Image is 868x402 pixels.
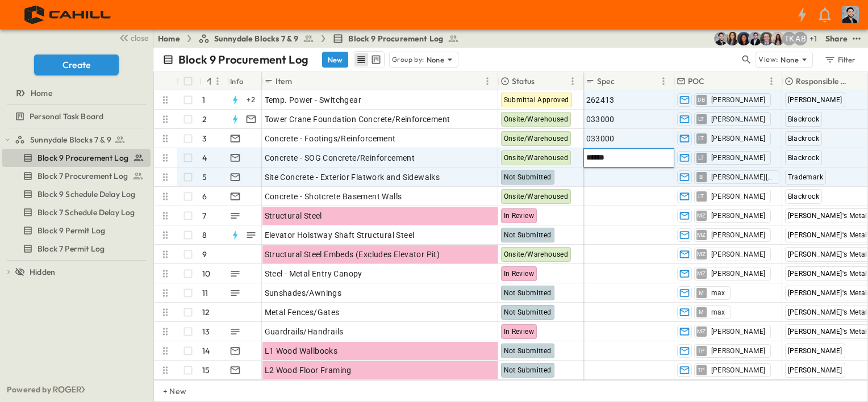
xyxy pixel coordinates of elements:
span: Steel - Metal Entry Canopy [265,268,362,279]
span: [PERSON_NAME] [711,366,766,375]
span: Blackrock [788,115,820,123]
p: 3 [202,133,207,144]
span: Block 7 Permit Log [37,243,105,254]
span: Block 9 Schedule Delay Log [37,189,135,200]
span: [PERSON_NAME] [711,231,766,240]
span: Structural Steel Embeds (Excludes Elevator Pit) [265,249,440,260]
div: Filter [824,53,856,66]
span: Guardrails/Handrails [265,326,344,337]
p: 5 [202,171,207,183]
img: Profile Picture [842,6,859,23]
span: Temp. Power - Switchgear [265,94,362,106]
button: Sort [537,75,549,87]
button: kanban view [369,53,383,66]
span: M [699,292,704,293]
button: Sort [707,75,720,87]
span: Onsite/Warehoused [504,192,569,200]
a: Block 9 Permit Log [2,223,148,238]
span: [PERSON_NAME] [711,134,766,143]
span: L1 Wood Wallbooks [265,345,338,357]
img: 4f72bfc4efa7236828875bac24094a5ddb05241e32d018417354e964050affa1.png [14,3,123,27]
span: Not Submitted [504,366,552,374]
span: Blackrock [788,135,820,143]
a: Home [158,33,180,44]
p: Item [276,76,292,87]
span: DB [698,99,706,100]
span: [PERSON_NAME]'s Metal [788,270,867,278]
a: Home [2,85,148,101]
div: Info [228,72,262,90]
p: Spec [597,76,615,87]
span: [PERSON_NAME] [711,153,766,162]
span: 033000 [586,114,615,125]
div: Block 9 Procurement Logtest [2,149,151,167]
a: Block 9 Schedule Delay Log [2,186,148,202]
span: TP [698,370,705,370]
span: [PERSON_NAME]'s Metal [788,231,867,239]
span: Personal Task Board [30,111,103,122]
span: Hidden [30,266,55,278]
span: [PERSON_NAME] [711,192,766,201]
span: max [711,288,725,298]
a: Block 9 Procurement Log [332,33,459,44]
button: Menu [481,74,494,88]
p: View: [758,53,778,66]
button: New [322,52,348,68]
span: [PERSON_NAME]'s Metal [788,328,867,336]
button: Menu [566,74,579,88]
span: [PERSON_NAME] [711,250,766,259]
span: [PERSON_NAME]'s Metal [788,212,867,220]
span: Block 9 Procurement Log [348,33,443,44]
img: Raven Libunao (rlibunao@cahill-sf.com) [771,32,784,45]
span: In Review [504,212,535,220]
span: max [711,308,725,317]
button: Menu [657,74,670,88]
span: [PERSON_NAME]'s Metal [788,289,867,297]
span: Concrete - SOG Concrete/Reinforcement [265,152,415,164]
span: Blackrock [788,192,820,200]
span: Not Submitted [504,308,552,316]
span: Block 9 Permit Log [37,225,105,236]
span: Block 7 Procurement Log [37,170,128,182]
div: Info [230,65,244,97]
a: Block 9 Procurement Log [2,150,148,166]
a: Block 7 Schedule Delay Log [2,204,148,220]
span: Sunnydale Blocks 7 & 9 [214,33,299,44]
span: LT [698,138,704,139]
span: [PERSON_NAME]'s Metal [788,308,867,316]
span: In Review [504,270,535,278]
span: Concrete - Shotcrete Basement Walls [265,191,402,202]
button: Sort [294,75,307,87]
div: Block 7 Procurement Logtest [2,167,151,185]
span: [PERSON_NAME] [788,366,842,374]
span: M [699,312,704,312]
span: Onsite/Warehoused [504,154,569,162]
span: [PERSON_NAME] [711,95,766,104]
p: 14 [202,345,210,357]
button: Create [34,55,119,75]
p: 1 [202,94,205,106]
button: Menu [765,74,778,88]
span: [PERSON_NAME] [788,96,842,104]
span: Sunshades/Awnings [265,287,342,299]
span: Structural Steel [265,210,322,221]
span: Onsite/Warehoused [504,250,569,258]
a: Sunnydale Blocks 7 & 9 [198,33,315,44]
div: Block 9 Permit Logtest [2,221,151,240]
img: Mike Daly (mdaly@cahill-sf.com) [748,32,762,45]
button: Sort [617,75,629,87]
span: Concrete - Footings/Reinforcement [265,133,396,144]
p: 2 [202,114,207,125]
p: + 1 [809,33,821,44]
p: Block 9 Procurement Log [178,52,308,68]
span: L2 Wood Floor Framing [265,365,352,376]
span: [PERSON_NAME] [711,346,766,355]
div: Block 7 Schedule Delay Logtest [2,203,151,221]
p: 6 [202,191,207,202]
span: Submittal Approved [504,96,569,104]
p: + New [163,386,170,397]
